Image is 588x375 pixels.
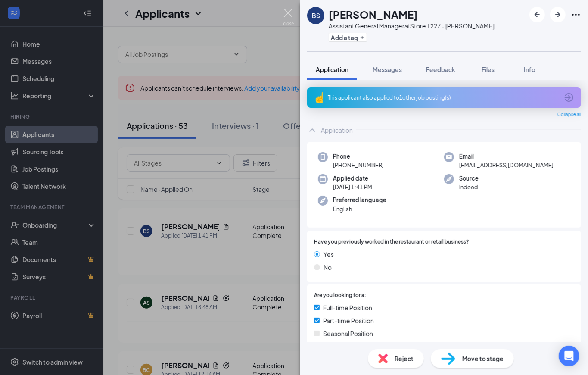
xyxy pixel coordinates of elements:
[571,9,581,20] svg: Ellipses
[524,66,535,73] span: Info
[307,125,317,135] svg: ChevronUp
[333,152,384,161] span: Phone
[333,205,386,213] span: English
[559,346,579,366] div: Open Intercom Messenger
[333,174,372,183] span: Applied date
[426,66,455,73] span: Feedback
[321,126,353,134] div: Application
[373,66,402,73] span: Messages
[557,111,581,118] span: Collapse all
[564,92,574,103] svg: ArrowCircle
[462,354,504,363] span: Move to stage
[529,7,545,22] button: ArrowLeftNew
[459,183,479,191] span: Indeed
[328,94,559,101] div: This applicant also applied to 1 other job posting(s)
[459,161,554,169] span: [EMAIL_ADDRESS][DOMAIN_NAME]
[459,174,479,183] span: Source
[314,291,366,300] span: Are you looking for a:
[553,9,563,20] svg: ArrowRight
[482,66,495,73] span: Files
[316,66,348,73] span: Application
[314,238,469,246] span: Have you previously worked in the restaurant or retail business?
[333,161,384,169] span: [PHONE_NUMBER]
[324,250,334,259] span: Yes
[459,152,554,161] span: Email
[360,35,365,40] svg: Plus
[333,183,372,191] span: [DATE] 1:41 PM
[329,7,418,22] h1: [PERSON_NAME]
[323,303,372,312] span: Full-time Position
[323,316,374,325] span: Part-time Position
[329,22,495,30] div: Assistant General Manager at Store 1227 - [PERSON_NAME]
[550,7,566,22] button: ArrowRight
[324,262,332,272] span: No
[323,329,373,338] span: Seasonal Position
[329,33,367,42] button: PlusAdd a tag
[312,11,320,20] div: BS
[333,196,386,204] span: Preferred language
[395,354,414,363] span: Reject
[532,9,542,20] svg: ArrowLeftNew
